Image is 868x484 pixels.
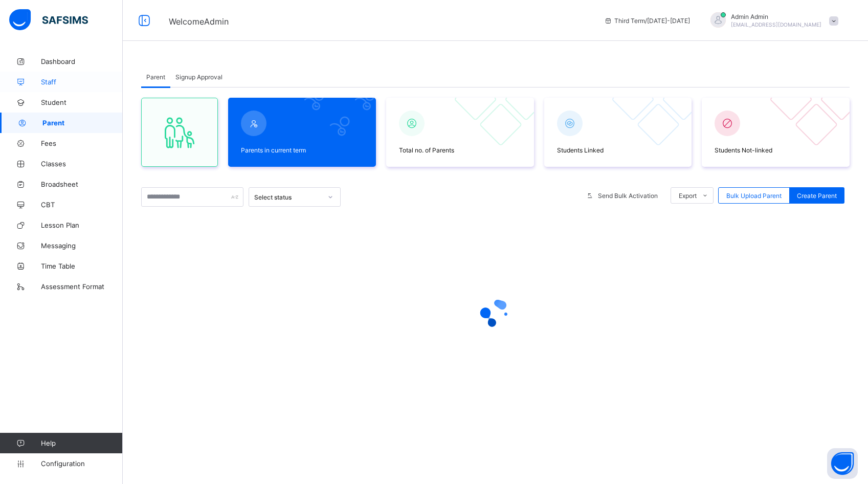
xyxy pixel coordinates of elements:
span: Lesson Plan [41,221,123,229]
span: Signup Approval [175,73,222,81]
button: Open asap [827,448,858,479]
span: Students Linked [557,146,679,154]
span: CBT [41,201,123,209]
span: Parents in current term [241,146,363,154]
span: Send Bulk Activation [598,192,658,200]
span: Help [41,439,122,447]
span: Admin Admin [731,13,821,20]
span: Assessment Format [41,282,123,291]
span: Staff [41,78,123,86]
span: Configuration [41,459,122,468]
span: Create Parent [797,192,837,200]
span: Fees [41,139,123,147]
span: [EMAIL_ADDRESS][DOMAIN_NAME] [731,21,821,28]
span: Export [679,192,697,200]
span: Classes [41,160,123,168]
span: Total no. of Parents [399,146,521,154]
span: Time Table [41,262,123,270]
div: Select status [254,193,322,201]
span: session/term information [604,17,690,25]
span: Student [41,98,123,106]
span: Dashboard [41,57,123,65]
span: Messaging [41,241,123,250]
div: AdminAdmin [700,12,843,29]
span: Parent [42,119,123,127]
span: Bulk Upload Parent [726,192,782,200]
span: Broadsheet [41,180,123,188]
span: Parent [146,73,165,81]
img: safsims [9,9,88,31]
span: Welcome Admin [169,16,229,27]
span: Students Not-linked [715,146,837,154]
